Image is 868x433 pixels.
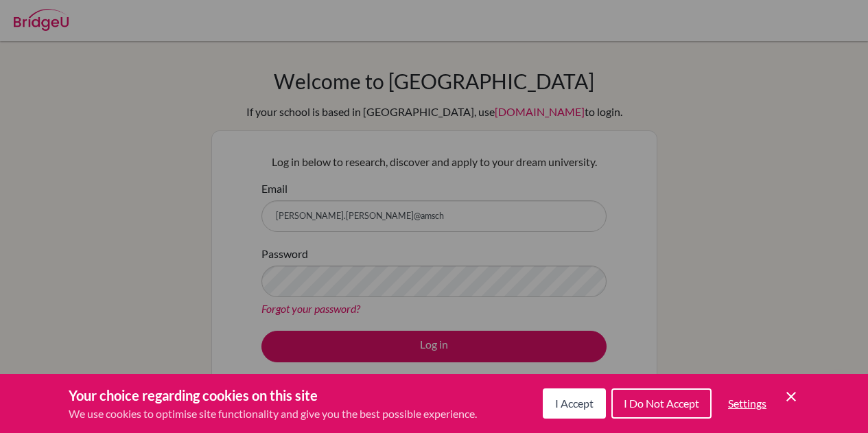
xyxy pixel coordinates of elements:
span: Settings [728,397,766,410]
span: I Accept [555,397,594,410]
button: I Do Not Accept [611,388,712,419]
button: Save and close [783,388,799,405]
h3: Your choice regarding cookies on this site [69,385,477,406]
button: I Accept [543,388,606,419]
span: I Do Not Accept [624,397,699,410]
button: Settings [717,390,777,417]
p: We use cookies to optimise site functionality and give you the best possible experience. [69,406,477,422]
